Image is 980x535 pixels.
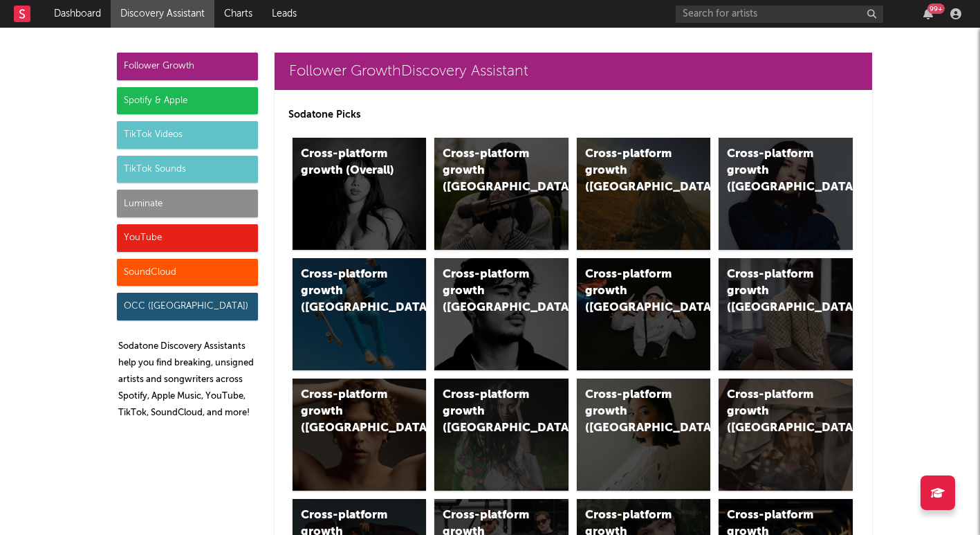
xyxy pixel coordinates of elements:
[117,259,258,287] div: SoundCloud
[719,379,853,491] a: Cross-platform growth ([GEOGRAPHIC_DATA])
[585,266,679,316] div: Cross-platform growth ([GEOGRAPHIC_DATA]/GSA)
[443,146,537,196] div: Cross-platform growth ([GEOGRAPHIC_DATA])
[301,266,395,316] div: Cross-platform growth ([GEOGRAPHIC_DATA])
[288,107,858,123] p: Sodatone Picks
[117,190,258,217] div: Luminate
[577,258,711,370] a: Cross-platform growth ([GEOGRAPHIC_DATA]/GSA)
[443,387,537,437] div: Cross-platform growth ([GEOGRAPHIC_DATA])
[275,53,872,90] a: Follower GrowthDiscovery Assistant
[434,258,568,370] a: Cross-platform growth ([GEOGRAPHIC_DATA])
[117,53,258,80] div: Follower Growth
[293,258,427,370] a: Cross-platform growth ([GEOGRAPHIC_DATA])
[117,87,258,115] div: Spotify & Apple
[577,138,711,250] a: Cross-platform growth ([GEOGRAPHIC_DATA])
[585,146,679,196] div: Cross-platform growth ([GEOGRAPHIC_DATA])
[293,379,427,491] a: Cross-platform growth ([GEOGRAPHIC_DATA])
[301,146,395,179] div: Cross-platform growth (Overall)
[117,224,258,252] div: YouTube
[927,3,945,14] div: 99 +
[117,293,258,320] div: OCC ([GEOGRAPHIC_DATA])
[727,146,821,196] div: Cross-platform growth ([GEOGRAPHIC_DATA])
[117,121,258,149] div: TikTok Videos
[676,6,883,23] input: Search for artists
[719,138,853,250] a: Cross-platform growth ([GEOGRAPHIC_DATA])
[443,266,537,316] div: Cross-platform growth ([GEOGRAPHIC_DATA])
[434,138,568,250] a: Cross-platform growth ([GEOGRAPHIC_DATA])
[434,379,568,491] a: Cross-platform growth ([GEOGRAPHIC_DATA])
[719,258,853,370] a: Cross-platform growth ([GEOGRAPHIC_DATA])
[923,8,933,19] button: 99+
[727,266,821,316] div: Cross-platform growth ([GEOGRAPHIC_DATA])
[117,156,258,183] div: TikTok Sounds
[301,387,395,437] div: Cross-platform growth ([GEOGRAPHIC_DATA])
[585,387,679,437] div: Cross-platform growth ([GEOGRAPHIC_DATA])
[293,138,427,250] a: Cross-platform growth (Overall)
[577,379,711,491] a: Cross-platform growth ([GEOGRAPHIC_DATA])
[727,387,821,437] div: Cross-platform growth ([GEOGRAPHIC_DATA])
[118,338,258,421] p: Sodatone Discovery Assistants help you find breaking, unsigned artists and songwriters across Spo...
